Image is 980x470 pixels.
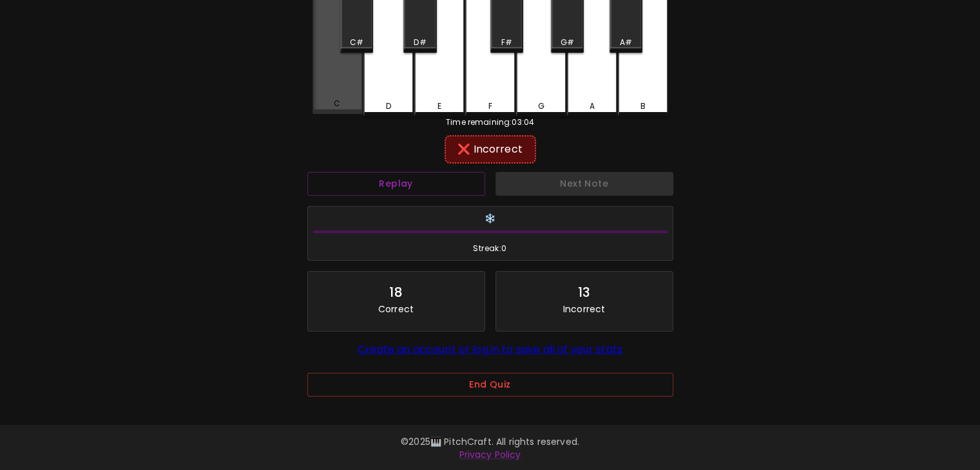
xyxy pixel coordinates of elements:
p: Correct [378,303,414,315]
div: C [334,98,340,109]
span: Streak: 0 [313,242,668,255]
h6: ❄️ [313,212,668,226]
div: ❌ Incorrect [451,142,530,157]
div: 18 [389,282,402,303]
div: D# [414,37,426,48]
button: End Quiz [307,373,673,397]
div: E [437,100,441,112]
div: G [537,100,544,112]
div: C# [350,37,363,48]
div: 13 [578,282,590,303]
div: A# [620,37,632,48]
a: Create an account or log in to save all of your stats [358,342,622,357]
div: F [488,100,492,112]
div: D [385,100,390,112]
div: B [640,100,645,112]
a: Privacy Policy [459,448,521,461]
button: Replay [307,172,485,196]
div: F# [501,37,512,48]
p: Incorrect [563,303,605,315]
p: © 2025 🎹 PitchCraft. All rights reserved. [119,435,861,448]
div: G# [561,37,574,48]
div: A [589,100,594,112]
div: Time remaining: 03:04 [312,117,668,128]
